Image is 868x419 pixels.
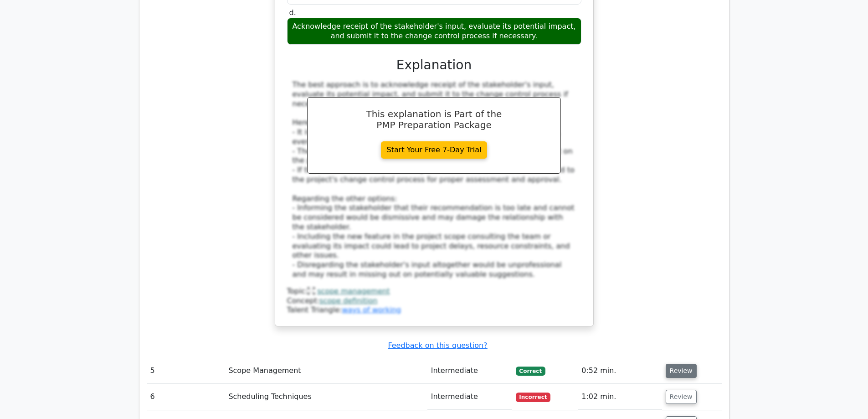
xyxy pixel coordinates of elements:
td: Scheduling Techniques [225,384,427,410]
div: Topic: [287,287,581,296]
a: Start Your Free 7-Day Trial [381,141,488,159]
td: Scope Management [225,358,427,384]
a: scope management [317,287,390,295]
a: scope definition [319,296,377,305]
span: d. [289,8,296,17]
span: Correct [516,367,545,376]
td: 6 [147,384,225,410]
div: The best approach is to acknowledge receipt of the stakeholder's input, evaluate its potential im... [293,80,576,279]
div: Talent Triangle: [287,287,581,315]
a: Feedback on this question? [388,341,487,350]
td: 0:52 min. [578,358,662,384]
a: ways of working [342,305,401,314]
td: Intermediate [427,358,512,384]
td: 5 [147,358,225,384]
div: Concept: [287,296,581,306]
h3: Explanation [293,57,576,73]
td: 1:02 min. [578,384,662,410]
span: Incorrect [516,393,551,402]
button: Review [666,364,697,378]
button: Review [666,390,697,404]
td: Intermediate [427,384,512,410]
div: Acknowledge receipt of the stakeholder's input, evaluate its potential impact, and submit it to t... [287,18,581,45]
